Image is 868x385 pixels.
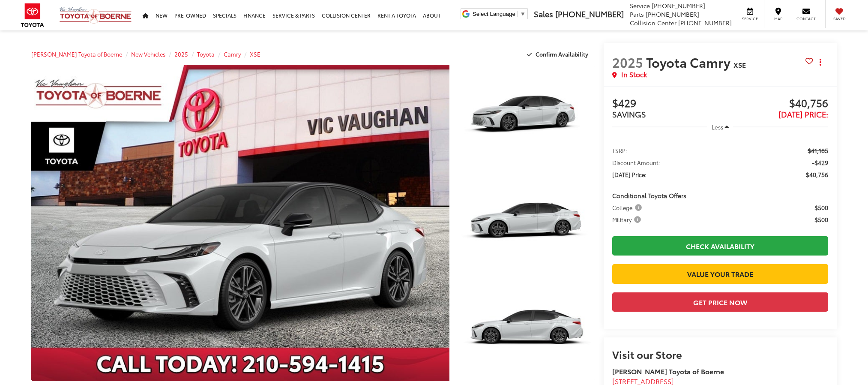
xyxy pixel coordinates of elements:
[612,203,645,212] button: College
[459,65,595,167] a: Expand Photo 1
[520,11,526,17] span: ▼
[812,158,828,167] span: -$429
[534,8,553,19] span: Sales
[612,215,643,224] span: Military
[612,146,627,155] span: TSRP:
[59,6,132,24] img: Vic Vaughan Toyota of Boerne
[27,63,453,383] img: 2025 Toyota Camry XSE
[250,50,260,58] a: XSE
[733,60,746,69] span: XSE
[459,279,595,382] a: Expand Photo 3
[646,10,699,18] span: [PHONE_NUMBER]
[808,146,828,155] span: $41,185
[197,50,215,58] a: Toyota
[612,191,686,200] span: Conditional Toyota Offers
[473,11,515,17] span: Select Language
[652,1,705,10] span: [PHONE_NUMBER]
[555,8,624,19] span: [PHONE_NUMBER]
[707,119,733,135] button: Less
[457,278,596,382] img: 2025 Toyota Camry XSE
[612,264,828,283] a: Value Your Trade
[224,50,241,58] a: Camry
[646,53,733,71] span: Toyota Camry
[31,50,122,58] a: [PERSON_NAME] Toyota of Boerne
[612,215,644,224] button: Military
[740,16,760,21] span: Service
[536,50,588,58] span: Confirm Availability
[806,170,828,179] span: $40,756
[612,108,646,120] span: SAVINGS
[522,47,596,62] button: Confirm Availability
[473,11,526,17] a: Select Language​
[769,16,787,21] span: Map
[31,65,449,381] a: Expand Photo 0
[612,366,724,376] strong: [PERSON_NAME] Toyota of Boerne
[612,236,828,256] a: Check Availability
[612,53,643,71] span: 2025
[712,123,723,131] span: Less
[814,203,828,212] span: $500
[630,1,650,10] span: Service
[820,59,821,66] span: dropdown dots
[778,108,828,120] span: [DATE] Price:
[630,18,676,27] span: Collision Center
[459,172,595,274] a: Expand Photo 2
[174,50,188,58] a: 2025
[612,292,828,312] button: Get Price Now
[457,171,596,275] img: 2025 Toyota Camry XSE
[814,215,828,224] span: $500
[612,203,644,212] span: College
[796,16,816,21] span: Contact
[131,50,165,58] a: New Vehicles
[630,10,644,18] span: Parts
[720,97,828,110] span: $40,756
[621,69,647,79] span: In Stock
[612,170,647,179] span: [DATE] Price:
[612,97,720,110] span: $429
[457,63,596,168] img: 2025 Toyota Camry XSE
[813,54,828,69] button: Actions
[612,349,828,360] h2: Visit our Store
[830,16,849,21] span: Saved
[678,18,732,27] span: [PHONE_NUMBER]
[612,158,660,167] span: Discount Amount:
